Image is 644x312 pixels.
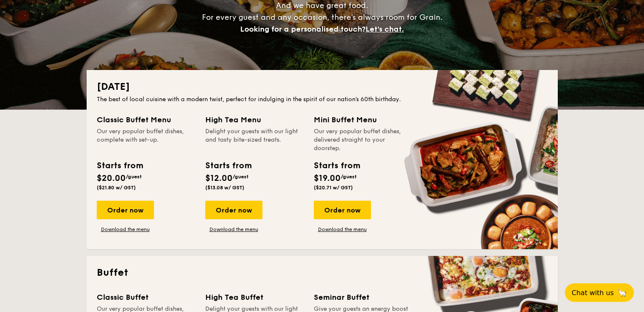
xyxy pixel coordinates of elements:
[314,291,412,303] div: Seminar Buffet
[314,185,353,191] span: ($20.71 w/ GST)
[314,127,412,153] div: Our very popular buffet dishes, delivered straight to your doorstep.
[205,201,262,219] div: Order now
[97,173,126,183] span: $20.00
[205,159,251,172] div: Starts from
[205,291,304,303] div: High Tea Buffet
[205,226,262,233] a: Download the menu
[205,173,233,183] span: $12.00
[314,226,371,233] a: Download the menu
[572,289,614,297] span: Chat with us
[314,173,341,183] span: $19.00
[314,159,360,172] div: Starts from
[617,288,627,298] span: 🦙
[314,201,371,219] div: Order now
[97,80,548,94] h2: [DATE]
[240,24,366,34] span: Looking for a personalised touch?
[97,201,154,219] div: Order now
[97,159,143,172] div: Starts from
[97,226,154,233] a: Download the menu
[565,283,634,302] button: Chat with us🦙
[97,95,548,104] div: The best of local cuisine with a modern twist, perfect for indulging in the spirit of our nation’...
[366,24,404,34] span: Let's chat.
[205,127,304,153] div: Delight your guests with our light and tasty bite-sized treats.
[97,127,195,153] div: Our very popular buffet dishes, complete with set-up.
[341,174,357,180] span: /guest
[97,185,136,191] span: ($21.80 w/ GST)
[97,266,548,280] h2: Buffet
[233,174,249,180] span: /guest
[126,174,142,180] span: /guest
[205,114,304,126] div: High Tea Menu
[202,1,443,34] span: And we have great food. For every guest and any occasion, there’s always room for Grain.
[314,114,412,126] div: Mini Buffet Menu
[97,114,195,126] div: Classic Buffet Menu
[205,185,244,191] span: ($13.08 w/ GST)
[97,291,195,303] div: Classic Buffet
